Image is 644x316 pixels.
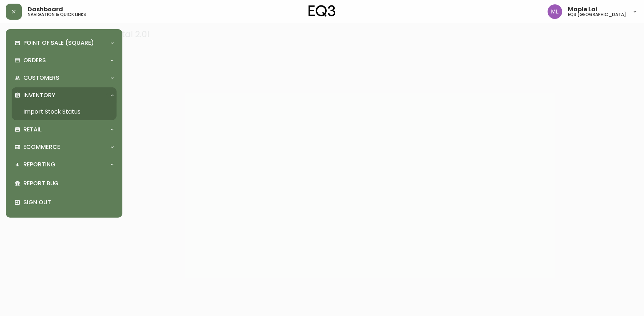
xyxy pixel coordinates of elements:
[23,143,60,151] p: Ecommerce
[12,70,117,86] div: Customers
[23,198,114,206] p: Sign Out
[309,5,335,17] img: logo
[12,52,117,68] div: Orders
[23,179,114,187] p: Report Bug
[12,193,117,212] div: Sign Out
[28,7,63,12] span: Dashboard
[548,4,562,19] img: 61e28cffcf8cc9f4e300d877dd684943
[23,39,94,47] p: Point of Sale (Square)
[23,126,42,134] p: Retail
[12,157,117,173] div: Reporting
[23,161,55,169] p: Reporting
[12,174,117,193] div: Report Bug
[23,91,55,99] p: Inventory
[568,12,627,17] h5: eq3 [GEOGRAPHIC_DATA]
[28,12,86,17] h5: navigation & quick links
[12,103,117,120] a: Import Stock Status
[12,35,117,51] div: Point of Sale (Square)
[12,122,117,138] div: Retail
[23,56,46,64] p: Orders
[12,87,117,103] div: Inventory
[23,74,59,82] p: Customers
[568,7,598,12] span: Maple Lai
[12,139,117,155] div: Ecommerce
